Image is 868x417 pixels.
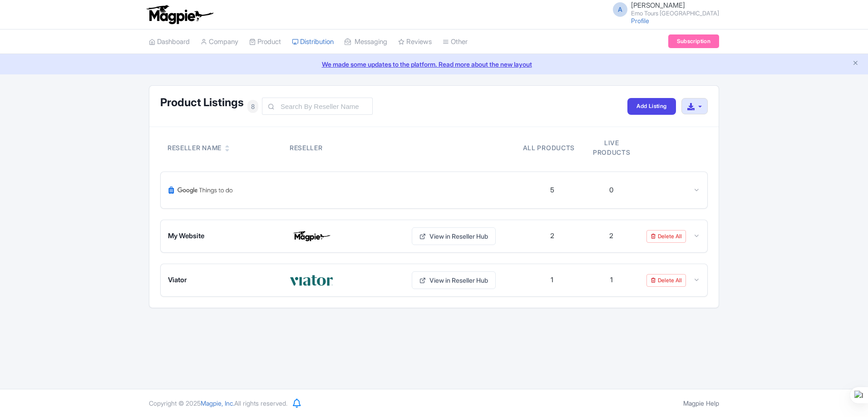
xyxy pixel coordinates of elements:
a: Reviews [398,29,432,54]
div: 0 [609,185,613,196]
a: Other [443,29,468,54]
small: Emo Tours [GEOGRAPHIC_DATA] [631,10,719,16]
span: [PERSON_NAME] [631,1,685,10]
img: logo-ab69f6fb50320c5b225c76a69d11143b.png [144,5,215,25]
img: Viator [290,273,333,288]
span: Viator [168,275,187,285]
div: 1 [551,275,553,285]
a: Company [201,29,238,54]
a: Product [249,29,281,54]
div: Reseller Name [168,143,222,152]
div: 1 [610,275,613,285]
a: We made some updates to the platform. Read more about the new layout [5,59,863,69]
span: A [613,2,627,17]
div: 2 [550,231,554,241]
span: 8 [247,100,258,113]
div: 2 [609,231,613,241]
div: Reseller [290,143,401,152]
img: My Website [290,229,333,244]
div: Live products [586,138,637,157]
a: Magpie Help [683,399,719,407]
a: Delete All [646,274,686,287]
a: Messaging [345,29,387,54]
a: Delete All [646,230,686,243]
a: Add Listing [627,98,676,115]
span: My Website [168,231,204,241]
a: Profile [631,17,649,25]
input: Search By Reseller Name [262,98,373,115]
div: Copyright © 2025 All rights reserved. [143,398,293,408]
a: View in Reseller Hub [412,271,496,289]
img: Google Things To Do [168,179,233,201]
button: Close announcement [852,59,859,69]
div: All products [523,143,575,152]
a: Subscription [668,34,719,48]
a: A [PERSON_NAME] Emo Tours [GEOGRAPHIC_DATA] [607,2,719,16]
a: Dashboard [149,29,190,54]
a: View in Reseller Hub [412,227,496,245]
span: Magpie, Inc. [201,399,234,407]
div: 5 [550,185,554,196]
a: Distribution [292,29,334,54]
h1: Product Listings [160,97,244,108]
